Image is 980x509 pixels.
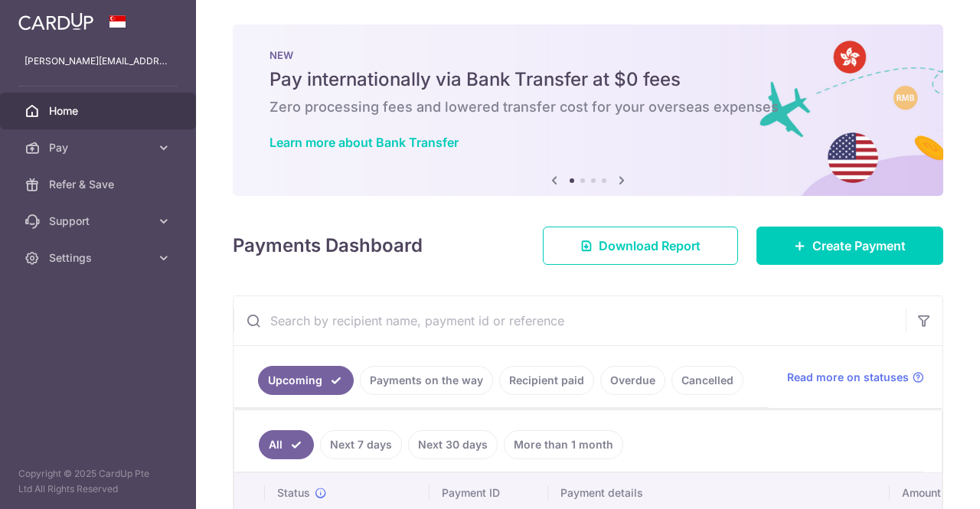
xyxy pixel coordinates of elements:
a: Learn more about Bank Transfer [269,135,459,150]
span: Support [49,214,150,229]
a: Create Payment [756,227,943,265]
img: CardUp [18,12,93,31]
a: Next 30 days [408,430,498,459]
h4: Payments Dashboard [233,232,423,259]
p: NEW [269,49,906,61]
a: Payments on the way [360,366,493,395]
span: Pay [49,140,150,155]
a: Recipient paid [499,366,594,395]
span: Settings [49,250,150,266]
a: Overdue [600,366,665,395]
input: Search by recipient name, payment id or reference [234,296,906,345]
a: More than 1 month [504,430,623,459]
iframe: Opens a widget where you can find more information [882,463,965,501]
span: Read more on statuses [787,370,909,385]
span: Home [49,103,150,119]
a: Download Report [543,227,738,265]
span: Create Payment [812,237,906,255]
span: Status [277,485,310,501]
img: Bank transfer banner [233,24,943,196]
p: [PERSON_NAME][EMAIL_ADDRESS][DOMAIN_NAME] [24,54,171,69]
a: Cancelled [671,366,743,395]
a: Next 7 days [320,430,402,459]
h5: Pay internationally via Bank Transfer at $0 fees [269,67,906,92]
a: Upcoming [258,366,354,395]
h6: Zero processing fees and lowered transfer cost for your overseas expenses [269,98,906,116]
span: Download Report [599,237,701,255]
a: Read more on statuses [787,370,924,385]
span: Refer & Save [49,177,150,192]
a: All [259,430,314,459]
